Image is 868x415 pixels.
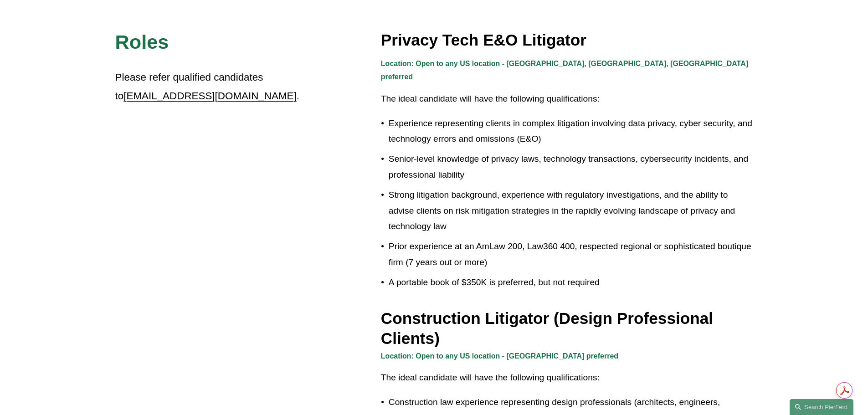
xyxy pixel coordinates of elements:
p: Senior-level knowledge of privacy laws, technology transactions, cybersecurity incidents, and pro... [389,151,753,183]
p: A portable book of $350K is preferred, but not required [389,275,753,291]
p: Prior experience at an AmLaw 200, Law360 400, respected regional or sophisticated boutique firm (... [389,239,753,270]
p: The ideal candidate will have the following qualifications: [381,370,753,386]
span: Roles [115,31,169,53]
strong: Location: Open to any US location - [GEOGRAPHIC_DATA], [GEOGRAPHIC_DATA], [GEOGRAPHIC_DATA] prefe... [381,60,750,81]
h3: Construction Litigator (Design Professional Clients) [381,308,753,348]
p: Experience representing clients in complex litigation involving data privacy, cyber security, and... [389,116,753,147]
a: [EMAIL_ADDRESS][DOMAIN_NAME] [123,90,296,102]
p: Please refer qualified candidates to . [115,68,301,105]
p: The ideal candidate will have the following qualifications: [381,91,753,107]
p: Strong litigation background, experience with regulatory investigations, and the ability to advis... [389,187,753,235]
a: Search this site [790,399,853,415]
h3: Privacy Tech E&O Litigator [381,30,753,50]
strong: Location: Open to any US location - [GEOGRAPHIC_DATA] preferred [381,352,618,360]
